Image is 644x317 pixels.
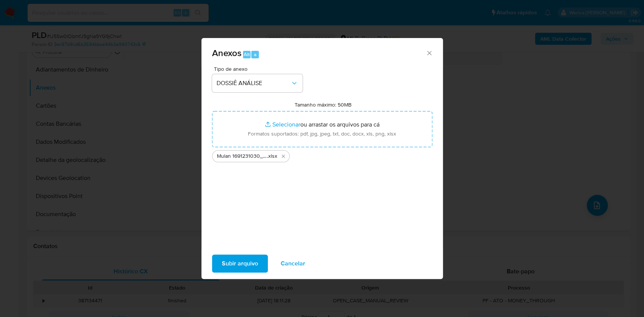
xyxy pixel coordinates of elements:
button: Excluir Mulan 1691231030_2025_09_11_09_12_48.xlsx [279,152,288,161]
span: a [254,51,257,58]
span: Anexos [212,46,241,59]
span: .xlsx [267,152,277,160]
span: Subir arquivo [222,255,258,272]
ul: Arquivos selecionados [212,147,432,162]
span: Alt [244,51,250,58]
span: Cancelar [281,255,305,272]
button: Subir arquivo [212,255,268,273]
button: Cancelar [271,255,315,273]
button: DOSSIÊ ANÁLISE [212,74,303,92]
span: DOSSIÊ ANÁLISE [217,79,290,87]
label: Tamanho máximo: 50MB [295,101,352,108]
button: Fechar [426,49,432,56]
span: Mulan 1691231030_2025_09_11_09_12_48 [217,152,267,160]
span: Tipo de anexo [214,66,304,72]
